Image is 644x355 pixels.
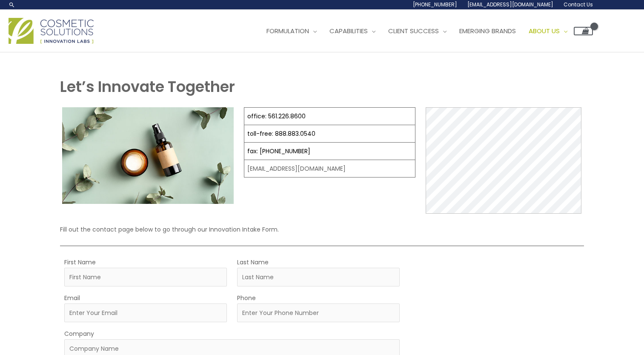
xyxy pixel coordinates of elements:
[388,26,439,35] span: Client Success
[453,18,522,44] a: Emerging Brands
[247,147,310,155] a: fax: [PHONE_NUMBER]
[9,18,94,44] img: Cosmetic Solutions Logo
[260,18,323,44] a: Formulation
[247,129,315,138] a: toll-free: 888.883.0540
[459,26,516,35] span: Emerging Brands
[237,257,269,268] label: Last Name
[266,26,309,35] span: Formulation
[329,26,368,35] span: Capabilities
[574,27,593,35] a: View Shopping Cart, empty
[382,18,453,44] a: Client Success
[64,328,94,339] label: Company
[62,107,234,204] img: Contact page image for private label skincare manufacturer Cosmetic solutions shows a skin care b...
[413,1,457,8] span: [PHONE_NUMBER]
[237,303,400,322] input: Enter Your Phone Number
[529,26,560,35] span: About Us
[9,1,15,8] a: Search icon link
[254,18,593,44] nav: Site Navigation
[564,1,593,8] span: Contact Us
[60,76,235,97] strong: Let’s Innovate Together
[64,268,227,286] input: First Name
[64,257,96,268] label: First Name
[522,18,574,44] a: About Us
[247,112,306,120] a: office: 561.226.8600
[237,292,256,303] label: Phone
[64,303,227,322] input: Enter Your Email
[244,160,415,177] td: [EMAIL_ADDRESS][DOMAIN_NAME]
[323,18,382,44] a: Capabilities
[467,1,553,8] span: [EMAIL_ADDRESS][DOMAIN_NAME]
[64,292,80,303] label: Email
[60,224,584,235] p: Fill out the contact page below to go through our Innovation Intake Form.
[237,268,400,286] input: Last Name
